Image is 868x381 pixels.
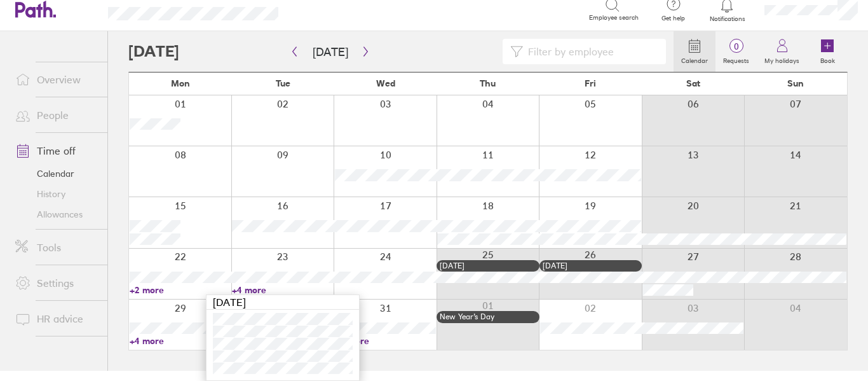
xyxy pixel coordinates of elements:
a: 0Requests [715,31,757,72]
a: Book [807,31,848,72]
span: Wed [376,78,395,88]
a: Settings [5,270,107,296]
label: My holidays [757,53,807,65]
a: My holidays [757,31,807,72]
a: +2 more [130,284,231,296]
div: [DATE] [543,261,639,270]
input: Filter by employee [523,39,658,64]
a: Tools [5,235,107,260]
a: History [5,184,107,204]
span: Fri [585,78,596,88]
span: Sat [686,78,700,88]
div: Search [313,3,345,15]
label: Book [813,53,843,65]
a: Time off [5,138,107,163]
a: Calendar [5,163,107,184]
a: People [5,102,107,128]
div: [DATE] [440,261,536,270]
span: 0 [715,41,757,52]
a: Allowances [5,204,107,225]
span: Tue [276,78,290,88]
button: [DATE] [302,41,358,62]
a: +4 more [130,335,231,347]
a: +4 more [335,335,436,347]
label: Calendar [674,53,715,65]
div: [DATE] [207,295,359,310]
span: Get help [653,15,694,22]
span: Notifications [707,15,748,23]
a: +4 more [232,284,333,296]
span: Mon [171,78,190,88]
div: New Year’s Day [440,312,536,321]
a: HR advice [5,306,107,331]
a: Calendar [674,31,715,72]
span: Sun [787,78,804,88]
a: Overview [5,67,107,92]
span: Employee search [589,14,639,22]
span: Thu [480,78,496,88]
label: Requests [715,53,757,65]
